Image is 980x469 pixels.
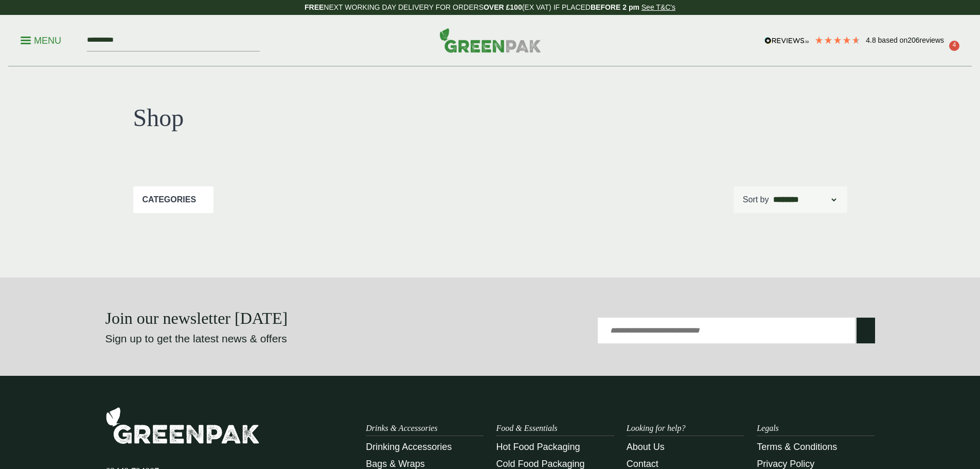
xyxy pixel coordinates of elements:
a: Privacy Policy [757,459,814,469]
span: 4.8 [866,36,878,44]
a: Terms & Conditions [757,442,837,452]
p: Menu [21,34,61,47]
a: Drinking Accessories [366,442,452,452]
span: reviews [920,36,944,44]
p: Categories [142,194,197,206]
span: Based on [878,36,908,44]
span: 4 [949,41,959,51]
p: Sort by [743,194,769,206]
select: Shop order [771,194,838,206]
strong: OVER £100 [484,3,522,11]
p: Sign up to get the latest news & offers [105,331,452,347]
img: REVIEWS.io [764,37,809,44]
div: 4.79 Stars [814,36,861,45]
h1: Shop [133,103,490,133]
a: Bags & Wraps [366,459,425,469]
strong: FREE [305,3,324,11]
a: Contact [627,459,658,469]
img: GreenPak Supplies [105,407,260,444]
a: Cold Food Packaging [496,459,584,469]
a: See T&C's [642,3,675,11]
a: Menu [21,34,61,45]
a: About Us [627,442,665,452]
span: 206 [907,36,919,44]
img: GreenPak Supplies [439,28,541,53]
a: Hot Food Packaging [496,442,580,452]
strong: BEFORE 2 pm [591,3,639,11]
strong: Join our newsletter [DATE] [105,309,288,327]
